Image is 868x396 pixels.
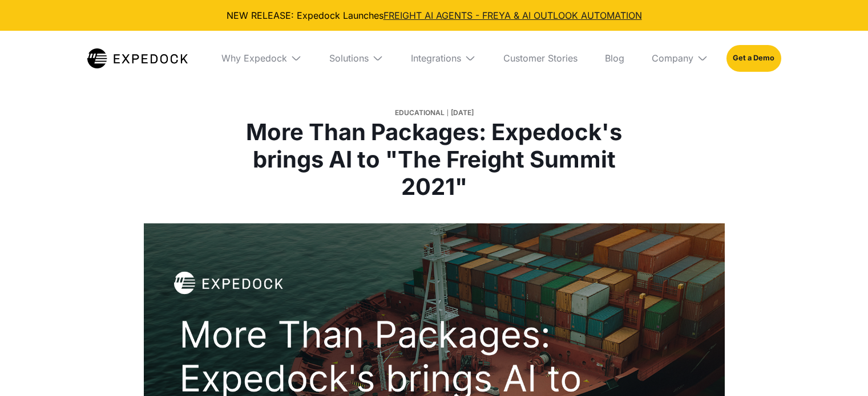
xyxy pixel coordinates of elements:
[212,31,311,85] div: Why Expedock
[451,107,474,119] div: [DATE]
[395,107,445,119] div: Educational
[329,52,369,64] div: Solutions
[643,31,717,85] div: Company
[320,31,393,85] div: Solutions
[494,31,587,85] a: Customer Stories
[223,119,646,201] h1: More Than Packages: Expedock's brings AI to "The Freight Summit 2021"
[596,31,633,85] a: Blog
[411,52,461,64] div: Integrations
[9,9,859,22] div: NEW RELEASE: Expedock Launches
[726,45,781,71] a: Get a Demo
[221,52,287,64] div: Why Expedock
[402,31,485,85] div: Integrations
[652,52,693,64] div: Company
[383,10,642,21] a: FREIGHT AI AGENTS - FREYA & AI OUTLOOK AUTOMATION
